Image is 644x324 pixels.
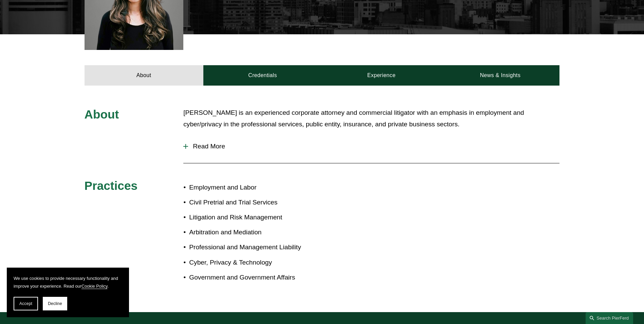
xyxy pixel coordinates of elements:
p: We use cookies to provide necessary functionality and improve your experience. Read our . [14,274,122,290]
button: Decline [43,297,67,310]
a: News & Insights [441,65,559,86]
a: Credentials [203,65,322,86]
p: Litigation and Risk Management [189,212,322,223]
span: Accept [19,301,32,306]
span: Decline [48,301,62,306]
p: Government and Government Affairs [189,272,322,284]
span: About [85,108,119,121]
button: Read More [183,138,559,155]
a: About [85,65,203,86]
section: Cookie banner [7,268,129,317]
span: Practices [85,179,138,192]
a: Cookie Policy [81,284,108,289]
p: [PERSON_NAME] is an experienced corporate attorney and commercial litigator with an emphasis in e... [183,107,559,130]
p: Cyber, Privacy & Technology [189,257,322,269]
p: Employment and Labor [189,182,322,194]
p: Civil Pretrial and Trial Services [189,197,322,209]
p: Professional and Management Liability [189,241,322,253]
a: Experience [322,65,441,86]
a: Search this site [586,312,633,324]
button: Accept [14,297,38,310]
span: Read More [188,143,559,150]
p: Arbitration and Mediation [189,227,322,238]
